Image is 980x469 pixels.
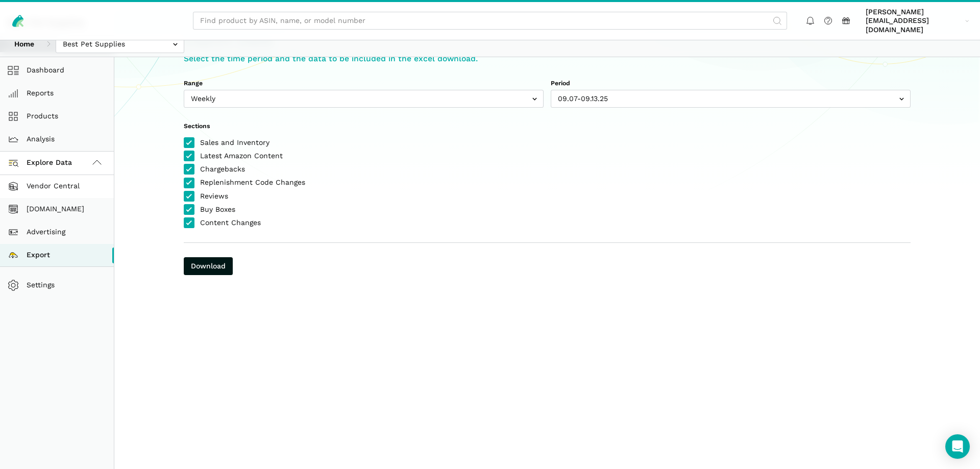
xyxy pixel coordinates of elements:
[184,138,911,148] label: Sales and Inventory
[184,122,911,131] div: Sections
[56,35,184,53] input: Best Pet Supplies
[184,205,911,215] label: Buy Boxes
[866,8,962,35] span: [PERSON_NAME][EMAIL_ADDRESS][DOMAIN_NAME]
[551,90,911,108] input: 09.07-09.13.25
[11,157,72,169] span: Explore Data
[193,12,787,30] input: Find product by ASIN, name, or model number
[7,35,41,53] a: Home
[184,90,544,108] input: Weekly
[862,6,973,36] a: [PERSON_NAME][EMAIL_ADDRESS][DOMAIN_NAME]
[551,79,911,88] label: Period
[184,165,911,175] label: Chargebacks
[184,178,911,188] label: Replenishment Code Changes
[184,192,911,202] label: Reviews
[184,79,544,88] label: Range
[945,434,970,459] div: Open Intercom Messenger
[184,152,911,161] label: Latest Amazon Content
[184,53,911,65] div: Select the time period and the data to be included in the excel download.
[184,218,911,228] label: Content Changes
[184,257,233,275] input: Download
